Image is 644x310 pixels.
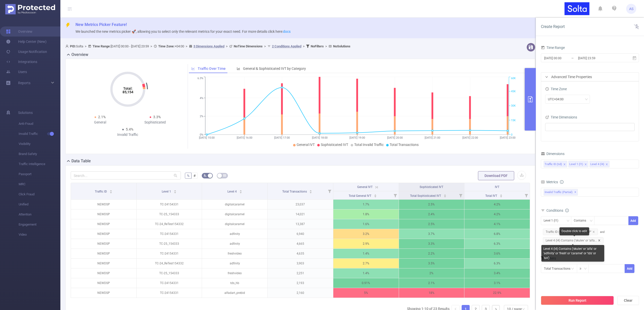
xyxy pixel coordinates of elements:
a: Usage Notification [6,47,47,57]
u: 2 Conditions Applied [272,44,301,48]
tspan: Total: [123,86,132,90]
span: Sophisticated IVT [321,143,348,147]
p: NEWDSP [71,249,136,258]
p: 2,251 [268,268,333,278]
span: Traffic Over Time [198,67,226,71]
i: icon: close [563,163,566,166]
div: Double click to edit [559,227,589,235]
span: New Metrics Picker Feature! [75,22,127,27]
li: Traffic ID (tid) [544,161,567,167]
span: Solutions [18,108,33,118]
p: 1.8% [333,209,399,219]
p: NEWDSP [71,200,136,209]
span: Metrics [541,180,558,184]
p: NEWDSP [71,219,136,229]
u: 3 Dimensions Applied [193,44,224,48]
p: 2.7% [333,259,399,268]
p: 6,940 [268,229,333,239]
b: Time Range: [93,44,111,48]
i: icon: close [598,239,600,242]
p: 2.2% [399,249,464,258]
span: and [541,230,606,242]
div: icon: rightAdvanced Time Properties [541,73,639,81]
span: Total Transactions [390,143,419,147]
span: Total Invalid Traffic [354,143,384,147]
i: icon: caret-up [374,194,377,195]
p: 2.1% [399,278,464,288]
span: Attention [19,209,60,220]
span: Increase Value [619,264,625,269]
p: 6.8% [464,229,530,239]
p: NEWDSP [71,288,136,298]
p: NEWDSP [71,239,136,249]
a: Users [6,67,27,77]
span: Time Dimensions [545,115,577,119]
p: 3.5% [399,259,464,268]
span: Engagement [19,220,60,230]
span: Time Range [541,46,565,50]
div: General [73,120,128,125]
p: alfadart_prebid [202,288,267,298]
i: icon: caret-up [309,189,312,191]
span: Brand Safety [19,149,60,159]
b: Time Zone: [158,44,175,48]
i: icon: close [592,231,595,233]
span: > [263,44,267,48]
i: icon: table [223,174,226,177]
i: icon: bar-chart [237,67,240,70]
i: icon: thunderbolt [65,23,70,28]
a: Help Center (New) [6,37,47,47]
p: 3.1% [464,278,530,288]
div: Level 4 (l4) [590,161,604,168]
p: 4.1% [464,219,530,229]
span: Sophisticated IVT [420,185,443,189]
span: We launched the new metrics picker 🚀, allowing you to select only the relevant metrics for your e... [75,29,291,34]
span: Create Report [541,24,565,29]
p: 1.4% [333,249,399,258]
i: icon: caret-up [174,189,176,191]
input: Search... [71,171,181,179]
div: Sort [374,194,377,197]
p: 2.5% [399,219,464,229]
p: 14,021 [268,209,333,219]
span: Traffic Intelligence [19,159,60,169]
li: Level 1 (l1) [568,161,588,167]
input: End date [578,55,618,61]
p: TC-24154331 [137,278,202,288]
tspan: 45K [511,90,516,93]
p: 3.2% [333,229,399,239]
p: 2.4% [399,209,464,219]
span: 5.4% [126,127,133,131]
div: Sort [174,189,177,192]
i: Filter menu [326,183,333,199]
span: Traffic ID (tid) Contains 'NEWDSP' [543,229,598,235]
tspan: 0% [200,133,203,136]
tspan: 30K [511,104,516,108]
b: No Time Dimensions [234,44,263,48]
p: adfinity [202,239,267,249]
i: icon: caret-down [444,195,447,197]
span: > [301,44,306,48]
i: icon: down [585,98,588,101]
i: icon: caret-up [500,194,503,195]
span: Total General IVT [349,194,372,198]
p: TC-25_154333 [137,239,202,249]
a: Integrations [6,57,37,67]
div: Level 1 (l1) [569,161,583,168]
h2: Data Table [71,158,91,164]
span: Time Zone [545,87,567,91]
p: 1.6% [333,219,399,229]
p: adfinity [202,229,267,239]
div: Sort [239,189,242,192]
h2: Overview [71,52,88,58]
span: Anti-Fraud [19,119,60,129]
button: Run Report [541,296,614,305]
p: 2% [399,268,464,278]
b: No Filters [311,44,324,48]
tspan: [DATE] 17:00 [274,136,290,139]
p: 4,665 [268,239,333,249]
p: 3,903 [268,259,333,268]
p: 22.9% [464,288,530,298]
b: PID: [70,44,76,48]
p: 1.7% [333,200,399,209]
